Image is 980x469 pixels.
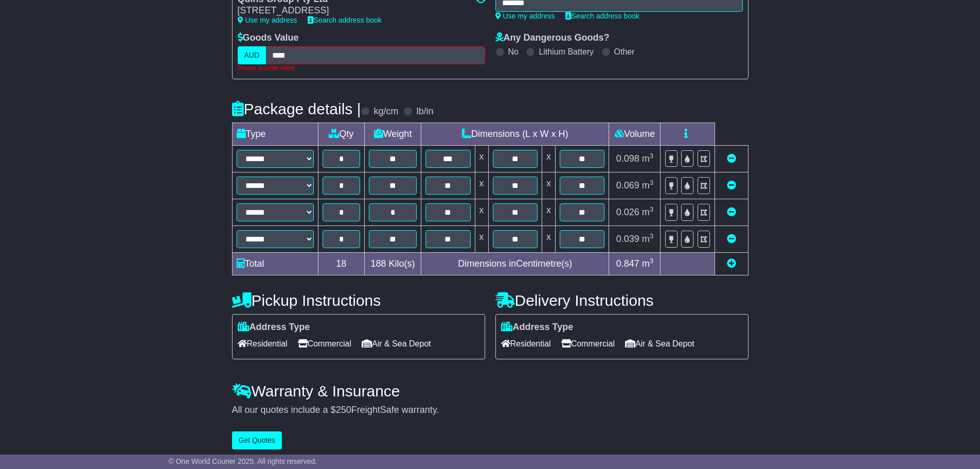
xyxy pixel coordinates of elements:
h4: Package details | [232,100,361,117]
td: Weight [365,123,421,146]
td: x [475,146,488,172]
div: Please provide value [238,64,485,72]
button: Get Quotes [232,431,282,449]
div: [STREET_ADDRESS] [238,5,466,16]
label: Other [614,47,635,57]
sup: 3 [650,205,654,213]
label: No [508,47,519,57]
td: x [475,172,488,199]
a: Search address book [565,12,639,20]
a: Remove this item [727,207,736,217]
span: 0.026 [616,207,639,217]
span: Air & Sea Depot [362,336,431,352]
label: Goods Value [238,32,299,44]
td: Kilo(s) [365,253,421,275]
a: Use my address [495,12,555,20]
h4: Delivery Instructions [495,292,749,309]
a: Remove this item [727,180,736,190]
td: Dimensions in Centimetre(s) [421,253,609,275]
td: Volume [609,123,661,146]
td: 18 [318,253,365,275]
span: 250 [336,405,351,415]
span: Air & Sea Depot [625,336,694,352]
td: x [542,146,555,172]
a: Remove this item [727,234,736,244]
td: x [542,199,555,226]
span: 0.847 [616,258,639,269]
sup: 3 [650,257,654,265]
span: m [642,153,654,164]
a: Add new item [727,258,736,269]
div: All our quotes include a $ FreightSafe warranty. [232,405,749,416]
h4: Warranty & Insurance [232,383,749,399]
label: Lithium Battery [539,47,594,57]
td: x [542,172,555,199]
span: 0.069 [616,180,639,190]
span: Commercial [561,336,615,352]
span: m [642,258,654,269]
td: x [475,226,488,253]
sup: 3 [650,232,654,240]
sup: 3 [650,179,654,186]
span: Residential [238,336,288,352]
span: 0.098 [616,153,639,164]
span: m [642,234,654,244]
label: lb/in [416,106,433,117]
span: m [642,207,654,217]
td: Type [232,123,318,146]
td: Total [232,253,318,275]
a: Remove this item [727,153,736,164]
span: Residential [501,336,551,352]
td: x [542,226,555,253]
span: 0.039 [616,234,639,244]
label: kg/cm [373,106,398,117]
span: © One World Courier 2025. All rights reserved. [169,457,317,465]
a: Use my address [238,16,297,24]
td: x [475,199,488,226]
span: 188 [371,258,386,269]
label: Address Type [238,322,310,333]
span: Commercial [298,336,351,352]
td: Dimensions (L x W x H) [421,123,609,146]
label: AUD [238,46,266,64]
h4: Pickup Instructions [232,292,485,309]
td: Qty [318,123,365,146]
a: Search address book [308,16,382,24]
sup: 3 [650,152,654,160]
label: Address Type [501,322,574,333]
span: m [642,180,654,190]
label: Any Dangerous Goods? [495,32,610,44]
